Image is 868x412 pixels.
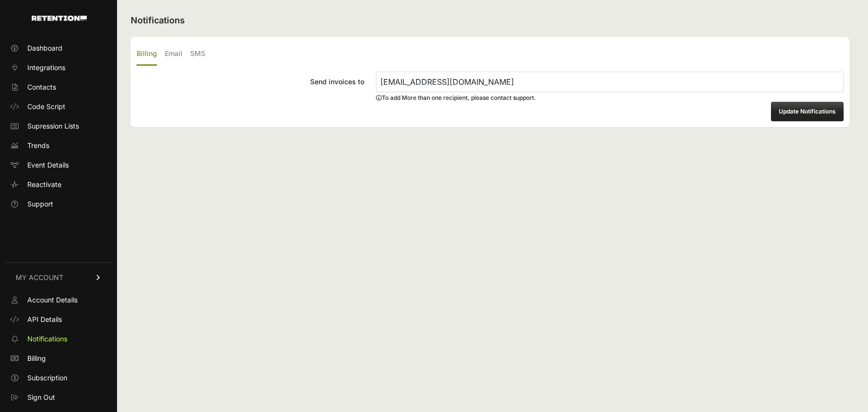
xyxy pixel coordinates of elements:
[6,138,111,153] a: Trends
[27,43,62,53] span: Dashboard
[27,393,55,402] span: Sign Out
[32,16,87,21] img: Retention.com
[137,43,157,66] label: Billing
[27,180,61,189] span: Reactivate
[6,312,111,327] a: API Details
[131,14,849,27] h2: Notifications
[6,390,111,405] a: Sign Out
[190,43,205,66] label: SMS
[771,102,844,121] button: Update Notifications
[27,102,65,112] span: Code Script
[6,79,111,95] a: Contacts
[27,354,46,363] span: Billing
[6,351,111,366] a: Billing
[6,99,111,114] a: Code Script
[27,121,79,131] span: Supression Lists
[376,94,844,102] div: To add More than one recipient, please contact support.
[27,295,78,305] span: Account Details
[27,199,53,209] span: Support
[27,373,67,383] span: Subscription
[6,60,111,75] a: Integrations
[27,141,49,150] span: Trends
[27,160,69,170] span: Event Details
[165,43,182,66] label: Email
[27,334,67,344] span: Notifications
[376,72,844,92] input: Send invoices to
[6,370,111,386] a: Subscription
[6,262,111,292] a: MY ACCOUNT
[6,177,111,192] a: Reactivate
[27,82,56,92] span: Contacts
[6,292,111,308] a: Account Details
[6,118,111,134] a: Supression Lists
[6,40,111,56] a: Dashboard
[6,331,111,347] a: Notifications
[6,157,111,173] a: Event Details
[27,315,62,324] span: API Details
[16,273,63,282] span: MY ACCOUNT
[137,77,364,87] div: Send invoices to
[6,196,111,212] a: Support
[27,63,65,73] span: Integrations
